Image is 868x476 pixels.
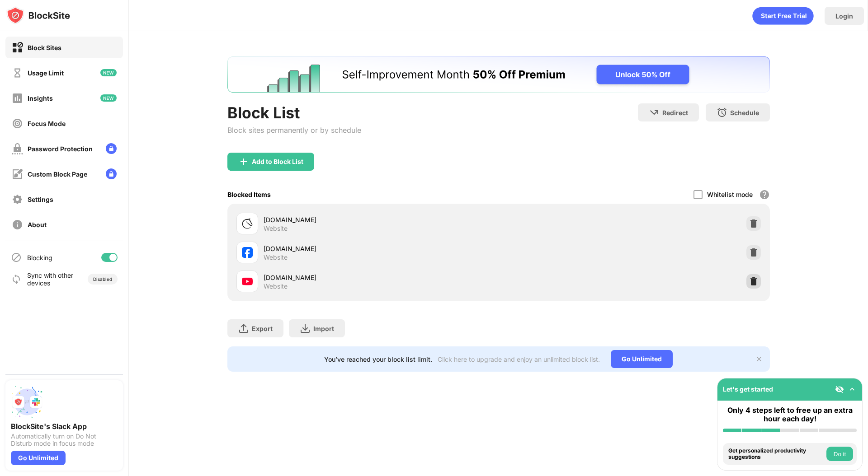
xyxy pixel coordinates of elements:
[11,433,118,447] div: Automatically turn on Do Not Disturb mode in focus mode
[227,191,271,198] div: Blocked Items
[27,254,52,261] div: Blocking
[252,158,303,165] div: Add to Block List
[723,406,857,423] div: Only 4 steps left to free up an extra hour each day!
[264,282,288,290] div: Website
[28,44,61,51] div: Block Sites
[252,325,273,332] div: Export
[324,355,432,363] div: You’ve reached your block list limit.
[93,276,112,282] div: Disabled
[100,94,117,102] img: new-icon.svg
[27,271,74,287] div: Sync with other devices
[100,69,117,76] img: new-icon.svg
[11,451,66,465] div: Go Unlimited
[728,448,824,461] div: Get personalized productivity suggestions
[12,219,23,230] img: about-off.svg
[12,143,23,154] img: password-protection-off.svg
[730,109,759,117] div: Schedule
[227,56,770,93] iframe: Banner
[826,447,853,461] button: Do it
[12,67,23,79] img: time-usage-off.svg
[264,273,499,282] div: [DOMAIN_NAME]
[28,170,87,178] div: Custom Block Page
[242,276,253,287] img: favicons
[106,168,117,179] img: lock-menu.svg
[11,422,118,431] div: BlockSite's Slack App
[835,12,853,20] div: Login
[11,274,22,285] img: sync-icon.svg
[264,244,499,253] div: [DOMAIN_NAME]
[264,253,288,261] div: Website
[28,196,53,203] div: Settings
[28,145,93,153] div: Password Protection
[12,168,23,180] img: customize-block-page-off.svg
[438,355,600,363] div: Click here to upgrade and enjoy an unlimited block list.
[264,215,499,224] div: [DOMAIN_NAME]
[28,120,66,127] div: Focus Mode
[707,191,753,198] div: Whitelist mode
[106,143,117,154] img: lock-menu.svg
[28,221,47,229] div: About
[242,218,253,229] img: favicons
[662,109,688,117] div: Redirect
[752,7,814,25] div: animation
[611,350,673,368] div: Go Unlimited
[28,69,64,77] div: Usage Limit
[11,252,22,263] img: blocking-icon.svg
[264,224,288,233] div: Website
[313,325,334,332] div: Import
[12,93,23,104] img: insights-off.svg
[12,118,23,129] img: focus-off.svg
[6,6,70,24] img: logo-blocksite.svg
[723,385,773,393] div: Let's get started
[755,355,763,363] img: x-button.svg
[242,247,253,258] img: favicons
[227,103,361,122] div: Block List
[835,385,844,394] img: eye-not-visible.svg
[12,194,23,205] img: settings-off.svg
[12,42,23,53] img: block-on.svg
[11,386,43,418] img: push-slack.svg
[227,126,361,135] div: Block sites permanently or by schedule
[848,385,857,394] img: omni-setup-toggle.svg
[28,94,53,102] div: Insights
